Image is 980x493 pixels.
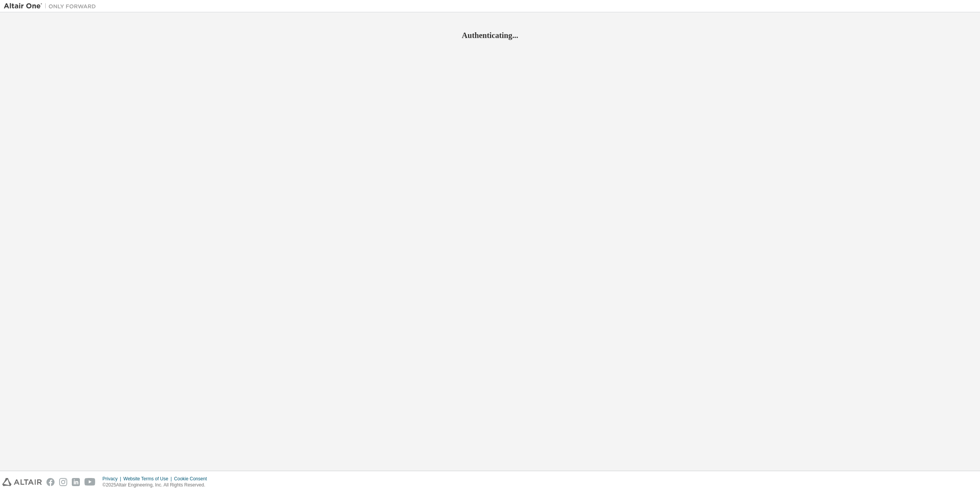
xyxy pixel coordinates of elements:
[4,30,976,40] h2: Authenticating...
[2,478,42,486] img: altair_logo.svg
[4,2,100,10] img: Altair One
[103,482,212,488] p: © 2025 Altair Engineering, Inc. All Rights Reserved.
[72,478,80,486] img: linkedin.svg
[46,478,55,486] img: facebook.svg
[123,476,174,482] div: Website Terms of Use
[103,476,123,482] div: Privacy
[174,476,211,482] div: Cookie Consent
[59,478,67,486] img: instagram.svg
[84,478,96,486] img: youtube.svg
